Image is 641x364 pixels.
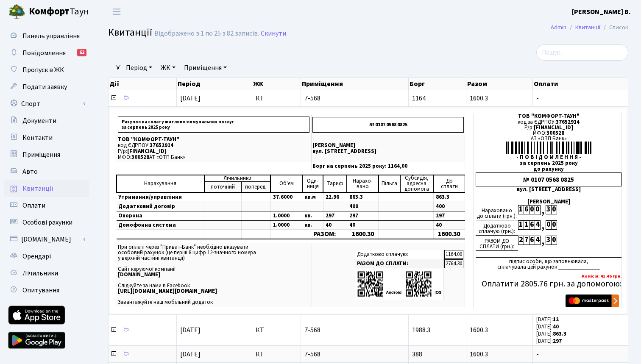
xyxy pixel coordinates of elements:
[252,78,301,90] th: ЖК
[534,124,573,131] span: [FINANCIAL_ID]
[355,250,444,259] td: Додатково сплачую:
[553,323,559,331] b: 40
[118,149,309,154] p: Р/р:
[108,25,152,40] span: Квитанції
[312,149,464,154] p: вул. [STREET_ADDRESS]
[180,94,201,103] span: [DATE]
[553,330,566,338] b: 863.3
[347,230,378,239] td: 1600.30
[551,236,557,245] div: 0
[304,327,405,333] span: 7-568
[270,175,302,192] td: Об'єм
[409,78,466,90] th: Борг
[4,129,89,146] a: Контакти
[180,350,201,359] span: [DATE]
[444,259,463,268] td: 2764.30
[4,61,89,78] a: Пропуск в ЖК
[270,192,302,202] td: 37.6000
[536,330,566,338] small: [DATE]:
[538,19,641,36] nav: breadcrumb
[551,220,557,230] div: 0
[116,243,312,307] td: При оплаті через "Приват-Банк" необхідно вказувати особовий рахунок (це перші 8 цифр 12-значного ...
[476,125,621,131] div: Р/р:
[4,180,89,197] a: Квитанції
[312,117,464,133] p: № 0107 0568 0825
[476,236,518,251] div: РАЗОМ ДО СПЛАТИ (грн.):
[304,95,405,102] span: 7-568
[476,205,518,220] div: Нараховано до сплати (грн.):
[312,164,464,169] p: Борг на серпень 2025 року: 1164,00
[546,205,551,214] div: 3
[256,95,297,102] span: КТ
[476,172,621,186] div: № 0107 0568 0825
[301,78,409,90] th: Приміщення
[4,163,89,180] a: Авто
[118,143,309,148] p: код ЄДРПОУ:
[106,5,127,19] button: Переключити навігацію
[540,220,546,230] div: ,
[77,49,86,56] div: 62
[433,221,465,230] td: 40
[476,114,621,119] div: ТОВ "КОМФОРТ-ТАУН"
[536,95,624,102] span: -
[572,7,631,17] a: [PERSON_NAME] В.
[22,184,53,193] span: Квитанції
[433,211,465,221] td: 297
[29,5,70,18] b: Комфорт
[118,117,309,133] p: Рахунок на сплату житлово-комунальних послуг за серпень 2025 року
[22,65,64,75] span: Пропуск в ЖК
[347,211,378,221] td: 297
[22,133,53,142] span: Контакти
[4,231,89,248] a: [DOMAIN_NAME]
[476,199,621,205] div: [PERSON_NAME]
[347,175,378,192] td: Нарахо- вано
[323,221,347,230] td: 40
[123,61,156,75] a: Період
[4,28,89,44] a: Панель управління
[22,201,45,210] span: Оплати
[524,205,529,214] div: 6
[536,316,559,323] small: [DATE]:
[118,155,309,160] p: МФО: АТ «ОТП Банк»
[4,248,89,265] a: Орендарі
[4,78,89,95] a: Подати заявку
[4,112,89,129] a: Документи
[157,61,179,75] a: ЖК
[566,295,619,307] img: Masterpass
[323,175,347,192] td: Тариф
[546,129,564,137] span: 300528
[470,350,488,359] span: 1600.3
[476,220,518,236] div: Додатково сплачую (грн.):
[518,236,524,245] div: 2
[533,78,628,90] th: Оплати
[302,192,323,202] td: кв.м
[476,136,621,142] div: АТ «ОТП Банк»
[524,236,529,245] div: 7
[553,316,559,323] b: 12
[22,48,66,58] span: Повідомлення
[4,197,89,214] a: Оплати
[4,146,89,163] a: Приміщення
[22,252,51,261] span: Орендарі
[470,325,488,335] span: 1600.3
[536,337,562,345] small: [DATE]:
[600,23,628,32] li: Список
[476,119,621,125] div: код за ЄДРПОУ:
[22,167,38,176] span: Авто
[412,350,422,359] span: 388
[22,286,59,295] span: Опитування
[529,236,535,245] div: 6
[433,230,465,239] td: 1600.30
[256,327,297,333] span: КТ
[154,30,259,38] div: Відображено з 1 по 25 з 82 записів.
[256,351,297,358] span: КТ
[323,192,347,202] td: 22.96
[535,220,540,230] div: 4
[8,3,25,20] img: logo.png
[355,259,444,268] td: РАЗОМ ДО СПЛАТИ:
[323,211,347,221] td: 297
[150,142,173,149] span: 37652914
[476,279,621,289] h5: Оплатити 2805.76 грн. за допомогою:
[572,7,631,17] b: [PERSON_NAME] В.
[433,202,465,211] td: 400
